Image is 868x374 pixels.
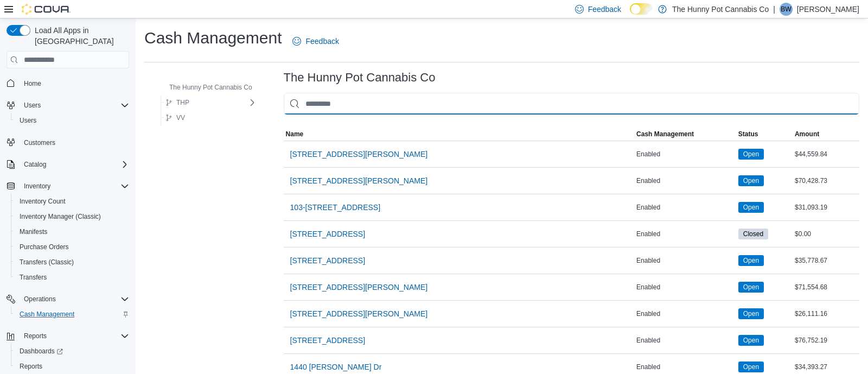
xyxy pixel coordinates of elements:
[588,4,621,15] span: Feedback
[20,180,55,193] button: Inventory
[15,210,129,223] span: Inventory Manager (Classic)
[793,307,859,320] div: $26,111.16
[20,273,47,282] span: Transfers
[2,75,133,91] button: Home
[24,295,56,303] span: Operations
[634,227,736,240] div: Enabled
[15,308,129,321] span: Cash Management
[738,308,764,319] span: Open
[793,227,859,240] div: $0.00
[20,136,60,149] a: Customers
[176,113,185,122] span: VV
[630,3,653,15] input: Dark Mode
[290,335,365,346] span: [STREET_ADDRESS]
[20,310,74,319] span: Cash Management
[793,254,859,267] div: $35,778.67
[24,79,41,88] span: Home
[11,344,133,359] a: Dashboards
[2,135,133,150] button: Customers
[24,160,46,169] span: Catalog
[738,149,764,160] span: Open
[634,281,736,294] div: Enabled
[634,174,736,187] div: Enabled
[11,113,133,128] button: Users
[24,332,47,340] span: Reports
[743,149,759,159] span: Open
[15,225,129,238] span: Manifests
[286,196,385,218] button: 103-[STREET_ADDRESS]
[15,195,70,208] a: Inventory Count
[15,256,78,269] a: Transfers (Classic)
[22,4,71,15] img: Cova
[15,210,105,223] a: Inventory Manager (Classic)
[2,328,133,344] button: Reports
[15,114,129,127] span: Users
[20,227,47,236] span: Manifests
[20,197,66,206] span: Inventory Count
[634,307,736,320] div: Enabled
[290,308,428,319] span: [STREET_ADDRESS][PERSON_NAME]
[773,3,775,16] p: |
[736,128,793,141] button: Status
[20,329,51,343] button: Reports
[793,201,859,214] div: $31,093.19
[15,308,79,321] a: Cash Management
[15,225,52,238] a: Manifests
[11,239,133,255] button: Purchase Orders
[20,76,129,90] span: Home
[738,282,764,293] span: Open
[20,362,42,371] span: Reports
[15,114,41,127] a: Users
[11,270,133,285] button: Transfers
[743,229,763,239] span: Closed
[20,180,129,193] span: Inventory
[286,276,432,298] button: [STREET_ADDRESS][PERSON_NAME]
[743,256,759,265] span: Open
[15,360,129,373] span: Reports
[20,77,46,90] a: Home
[20,212,101,221] span: Inventory Manager (Classic)
[793,334,859,347] div: $76,752.19
[11,307,133,322] button: Cash Management
[305,36,339,47] span: Feedback
[20,329,129,343] span: Reports
[286,329,369,351] button: [STREET_ADDRESS]
[15,256,129,269] span: Transfers (Classic)
[286,130,304,138] span: Name
[290,229,365,239] span: [STREET_ADDRESS]
[24,138,55,147] span: Customers
[11,359,133,374] button: Reports
[634,254,736,267] div: Enabled
[738,229,768,239] span: Closed
[15,240,129,253] span: Purchase Orders
[20,347,63,356] span: Dashboards
[15,271,51,284] a: Transfers
[290,282,428,293] span: [STREET_ADDRESS][PERSON_NAME]
[738,130,758,138] span: Status
[290,362,382,372] span: 1440 [PERSON_NAME] Dr
[793,174,859,187] div: $70,428.73
[2,291,133,307] button: Operations
[743,282,759,292] span: Open
[634,201,736,214] div: Enabled
[11,194,133,209] button: Inventory Count
[286,223,369,245] button: [STREET_ADDRESS]
[286,303,432,325] button: [STREET_ADDRESS][PERSON_NAME]
[144,27,282,49] h1: Cash Management
[793,360,859,373] div: $34,393.27
[634,128,736,141] button: Cash Management
[290,149,428,160] span: [STREET_ADDRESS][PERSON_NAME]
[290,175,428,186] span: [STREET_ADDRESS][PERSON_NAME]
[743,202,759,212] span: Open
[20,293,60,306] button: Operations
[20,116,36,125] span: Users
[738,175,764,186] span: Open
[24,182,50,191] span: Inventory
[284,93,859,115] input: This is a search bar. As you type, the results lower in the page will automatically filter.
[20,293,129,306] span: Operations
[797,3,859,16] p: [PERSON_NAME]
[161,111,189,124] button: VV
[738,255,764,266] span: Open
[672,3,769,16] p: The Hunny Pot Cannabis Co
[738,335,764,346] span: Open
